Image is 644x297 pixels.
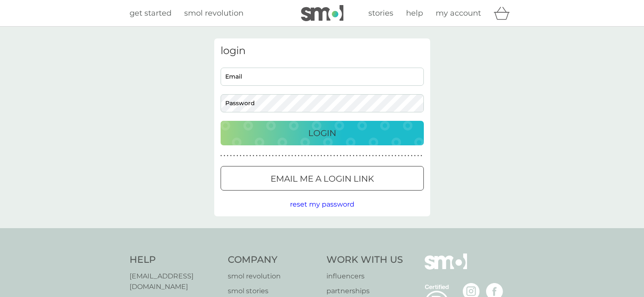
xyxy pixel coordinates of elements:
p: ● [369,154,370,158]
span: get started [130,8,171,18]
p: ● [343,154,345,158]
a: my account [436,7,481,19]
p: ● [256,154,257,158]
p: ● [295,154,296,158]
p: ● [269,154,271,158]
p: ● [224,154,225,158]
a: partnerships [326,286,403,297]
p: ● [253,154,254,158]
a: get started [130,7,171,19]
p: ● [272,154,274,158]
img: smol [301,5,343,21]
span: stories [368,8,393,18]
a: help [406,7,423,19]
img: smol [425,253,467,282]
p: ● [372,154,374,158]
p: ● [221,154,222,158]
p: ● [282,154,283,158]
p: Login [308,126,336,140]
p: ● [317,154,319,158]
p: ● [259,154,261,158]
p: ● [356,154,358,158]
p: ● [230,154,232,158]
p: ● [366,154,368,158]
p: ● [330,154,332,158]
h4: Work With Us [326,253,403,267]
p: ● [240,154,241,158]
p: ● [285,154,287,158]
p: ● [298,154,300,158]
p: ● [243,154,245,158]
p: ● [411,154,412,158]
p: ● [249,154,251,158]
p: ● [265,154,267,158]
p: ● [346,154,348,158]
p: ● [304,154,306,158]
p: ● [324,154,326,158]
p: ● [395,154,396,158]
p: ● [301,154,303,158]
a: stories [368,7,393,19]
p: ● [333,154,335,158]
p: ● [385,154,387,158]
p: ● [392,154,393,158]
p: ● [408,154,409,158]
p: ● [307,154,309,158]
p: ● [321,154,322,158]
h4: Help [130,253,220,267]
p: ● [288,154,290,158]
span: smol revolution [184,8,243,18]
p: ● [275,154,277,158]
a: smol stories [228,286,318,297]
h4: Company [228,253,318,267]
p: ● [340,154,342,158]
p: ● [376,154,377,158]
a: influencers [326,271,403,282]
p: ● [327,154,329,158]
p: ● [311,154,312,158]
p: ● [388,154,390,158]
p: ● [237,154,238,158]
p: ● [359,154,361,158]
p: ● [337,154,338,158]
p: ● [414,154,416,158]
p: ● [314,154,316,158]
p: ● [246,154,248,158]
p: ● [291,154,293,158]
span: reset my password [290,200,354,208]
p: ● [279,154,280,158]
p: ● [353,154,354,158]
p: ● [401,154,403,158]
a: smol revolution [228,271,318,282]
button: reset my password [290,199,354,210]
a: [EMAIL_ADDRESS][DOMAIN_NAME] [130,271,220,292]
p: ● [379,154,380,158]
p: ● [420,154,422,158]
p: ● [404,154,406,158]
p: Email me a login link [271,172,374,185]
span: help [406,8,423,18]
button: Login [221,121,424,145]
p: ● [350,154,351,158]
p: ● [417,154,419,158]
p: ● [233,154,235,158]
a: smol revolution [184,7,243,19]
button: Email me a login link [221,166,424,191]
p: ● [263,154,264,158]
p: ● [398,154,400,158]
div: basket [494,5,515,22]
p: ● [382,154,384,158]
span: my account [436,8,481,18]
h3: login [221,45,424,57]
p: ● [227,154,229,158]
p: ● [362,154,364,158]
